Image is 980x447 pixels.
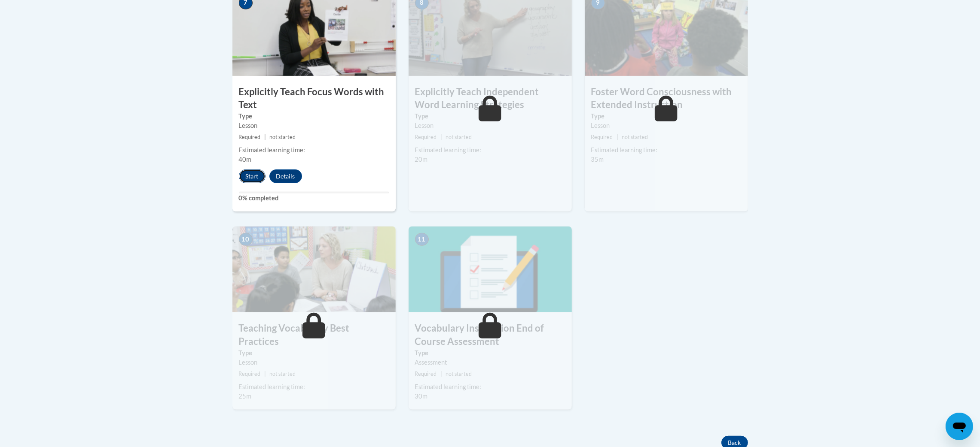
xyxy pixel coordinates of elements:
span: | [617,134,618,140]
div: Estimated learning time: [239,145,389,155]
span: 40m [239,156,252,163]
button: Details [269,169,302,183]
h3: Explicitly Teach Focus Words with Text [232,85,396,112]
label: Type [415,348,565,358]
span: 30m [415,393,428,400]
span: Required [239,134,261,140]
div: Estimated learning time: [415,382,565,392]
div: Estimated learning time: [415,145,565,155]
span: not started [269,134,296,140]
div: Lesson [239,358,389,367]
span: not started [269,371,296,377]
span: Required [415,134,437,140]
img: Course Image [409,227,572,312]
iframe: Button to launch messaging window [946,413,973,440]
h3: Foster Word Consciousness with Extended Instruction [585,85,748,112]
span: not started [622,134,648,140]
label: Type [239,112,389,121]
span: Required [591,134,613,140]
div: Lesson [239,121,389,130]
span: 10 [239,233,253,246]
label: Type [591,112,742,121]
span: 20m [415,156,428,163]
div: Lesson [415,121,565,130]
span: | [264,371,266,377]
img: Course Image [232,227,396,312]
span: 11 [415,233,429,246]
h3: Vocabulary Instruction End of Course Assessment [409,322,572,348]
span: 25m [239,393,252,400]
span: | [264,134,266,140]
button: Start [239,169,266,183]
div: Lesson [591,121,742,130]
h3: Explicitly Teach Independent Word Learning Strategies [409,85,572,112]
label: Type [415,112,565,121]
span: not started [446,134,472,140]
span: Required [415,371,437,377]
label: Type [239,348,389,358]
span: | [440,371,442,377]
span: | [440,134,442,140]
label: 0% completed [239,193,389,203]
span: Required [239,371,261,377]
div: Estimated learning time: [239,382,389,392]
div: Estimated learning time: [591,145,742,155]
div: Assessment [415,358,565,367]
span: not started [446,371,472,377]
h3: Teaching Vocabulary Best Practices [232,322,396,348]
span: 35m [591,156,604,163]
